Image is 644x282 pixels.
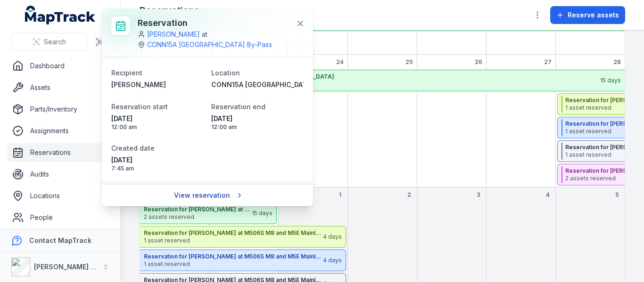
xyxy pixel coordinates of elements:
a: Reservations [8,143,113,162]
span: [DATE] [111,155,204,165]
a: Audits [8,165,113,184]
button: Reservation for [PERSON_NAME] at CONN15A [GEOGRAPHIC_DATA]2 assets reserved15 days [140,70,625,91]
span: 26 [475,58,482,66]
a: Locations [8,186,113,205]
strong: Reservation for [PERSON_NAME] at CONN15A [GEOGRAPHIC_DATA] [144,206,251,213]
span: [DATE] [111,114,204,123]
span: 28 [613,58,621,66]
span: 2 assets reserved [144,213,251,221]
a: [PERSON_NAME] [111,80,204,89]
span: at [202,30,207,39]
span: 12:00 am [211,123,304,131]
time: 9/8/2025, 7:45:09 AM [111,155,204,172]
span: 24 [336,58,344,66]
span: Created date [111,144,155,152]
span: 7:45 am [111,165,204,172]
strong: Reservation for [PERSON_NAME] at M506S M8 and M5E Mainline Tunnels [144,229,322,237]
span: 12:00 am [111,123,204,131]
button: Reserve assets [550,6,625,24]
span: 5 [615,191,619,199]
strong: Contact MapTrack [29,236,91,244]
span: 1 asset reserved [144,237,322,244]
strong: [PERSON_NAME] Group [34,263,111,271]
span: 2 [407,191,411,199]
button: Reservation for [PERSON_NAME] at M506S M8 and M5E Mainline Tunnels1 asset reserved4 days [140,250,346,271]
span: Location [211,69,240,77]
time: 9/30/2025, 12:00:00 AM [211,114,304,131]
a: Assets [8,78,113,97]
span: 4 [546,191,550,199]
span: 1 asset reserved [144,260,322,268]
span: Recipient [111,69,142,77]
span: CONN15A [GEOGRAPHIC_DATA] By-Pass [211,81,342,89]
button: Reservation for [PERSON_NAME] at M506S M8 and M5E Mainline Tunnels1 asset reserved4 days [140,226,346,248]
button: Reservation for [PERSON_NAME] at CONN15A [GEOGRAPHIC_DATA]2 assets reserved15 days [140,202,277,224]
time: 9/16/2025, 12:00:00 AM [111,114,204,131]
a: People [8,208,113,227]
strong: Reservation for [PERSON_NAME] at CONN15A [GEOGRAPHIC_DATA] [144,73,599,81]
span: 27 [544,58,552,66]
a: Parts/Inventory [8,100,113,119]
span: [DATE] [211,114,304,123]
span: Reservation start [111,103,168,111]
a: View reservation [168,186,248,204]
span: Reservation end [211,103,265,111]
h2: Reservations [140,4,240,17]
a: Assignments [8,121,113,140]
a: CONN15A [GEOGRAPHIC_DATA] By-Pass [147,40,272,49]
strong: Reservation for [PERSON_NAME] at M506S M8 and M5E Mainline Tunnels [144,253,322,260]
a: CONN15A [GEOGRAPHIC_DATA] By-Pass [211,80,304,89]
a: Dashboard [8,56,113,75]
span: Reserve assets [568,10,619,20]
h3: Reservation [138,16,289,30]
button: Search [11,33,87,51]
span: 1 [339,191,341,199]
span: 3 [477,191,480,199]
span: 25 [405,58,413,66]
a: MapTrack [25,6,96,24]
span: 2 assets reserved [144,81,599,88]
span: Search [44,37,66,47]
a: [PERSON_NAME] [147,30,200,39]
